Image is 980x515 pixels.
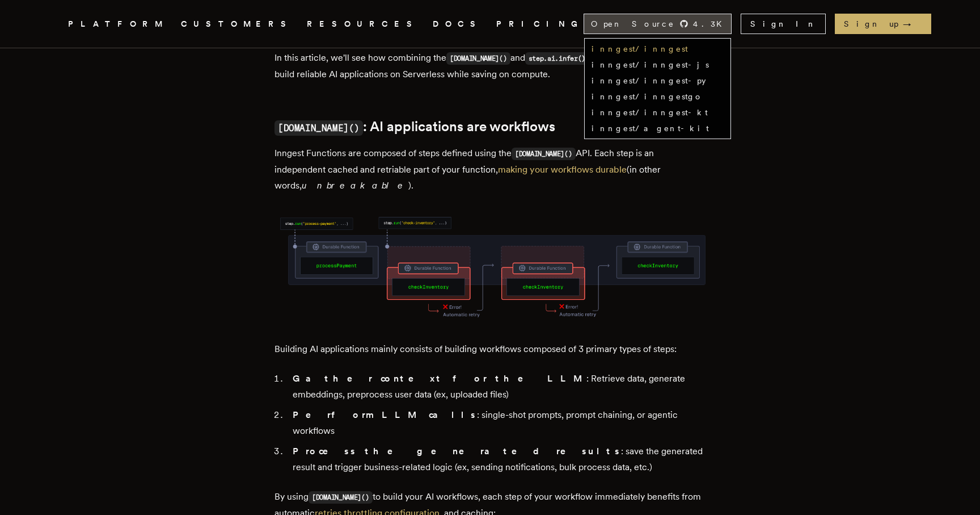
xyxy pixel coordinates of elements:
a: inngest/inngestgo [592,92,703,101]
strong: Process the generated results [293,446,621,457]
h2: : AI applications are workflows [274,119,706,136]
p: Inngest Functions are composed of steps defined using the API. Each step is an independent cached... [274,145,706,194]
li: : Retrieve data, generate embeddings, preprocess user data (ex, uploaded files) [289,371,706,403]
code: [DOMAIN_NAME]() [309,491,373,504]
li: : single-shot prompts, prompt chaining, or agentic workflows [289,407,706,439]
code: [DOMAIN_NAME]() [274,120,363,136]
strong: Gather context for the LLM [293,373,586,384]
a: inngest/inngest [592,44,688,53]
a: CUSTOMERS [181,17,293,31]
code: [DOMAIN_NAME]() [446,52,510,65]
a: inngest/inngest-py [592,76,706,85]
a: Sign up [835,14,931,34]
a: PRICING [496,17,584,31]
span: Open Source [591,18,675,30]
li: : save the generated result and trigger business-related logic (ex, sending notifications, bulk p... [289,443,706,475]
a: Sign In [741,14,826,34]
strong: Perform LLM calls [293,409,477,420]
p: Building AI applications mainly consists of building workflows composed of 3 primary types of steps: [274,341,706,357]
span: 4.3 K [693,18,729,30]
button: RESOURCES [307,17,419,31]
a: DOCS [433,17,483,31]
p: In this article, we'll see how combining the and APIs is the quickest way to build reliable AI ap... [274,50,706,82]
button: PLATFORM [68,17,167,31]
em: unbreakable [302,180,408,191]
a: inngest/agent-kit [592,124,709,133]
code: [DOMAIN_NAME]() [512,148,576,160]
a: inngest/inngest-kt [592,108,708,117]
a: making your workflows durable [498,164,627,175]
a: inngest/inngest-js [592,60,709,69]
code: step.ai.infer() [525,52,589,65]
span: → [903,18,922,30]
